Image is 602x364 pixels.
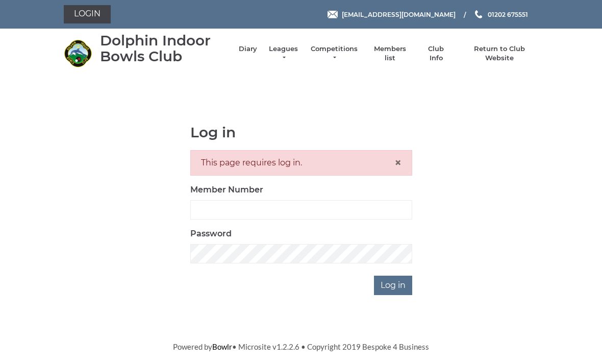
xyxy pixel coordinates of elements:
a: Diary [239,44,257,54]
a: Competitions [310,44,359,63]
label: Member Number [190,184,263,196]
span: × [394,155,402,170]
span: [EMAIL_ADDRESS][DOMAIN_NAME] [342,10,456,18]
span: 01202 675551 [488,10,528,18]
h1: Log in [190,125,412,140]
img: Email [328,11,338,18]
label: Password [190,228,232,240]
input: Log in [374,276,412,295]
div: Dolphin Indoor Bowls Club [100,33,229,64]
a: Phone us 01202 675551 [473,10,528,19]
a: Email [EMAIL_ADDRESS][DOMAIN_NAME] [328,10,456,19]
a: Club Info [421,44,451,63]
a: Leagues [267,44,299,63]
a: Return to Club Website [461,44,538,63]
a: Bowlr [212,342,232,351]
button: Close [394,157,402,169]
img: Phone us [475,10,482,18]
div: This page requires log in. [190,150,412,176]
a: Members list [368,44,411,63]
a: Login [64,5,111,23]
span: Powered by • Microsite v1.2.2.6 • Copyright 2019 Bespoke 4 Business [173,342,429,351]
img: Dolphin Indoor Bowls Club [64,39,92,67]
